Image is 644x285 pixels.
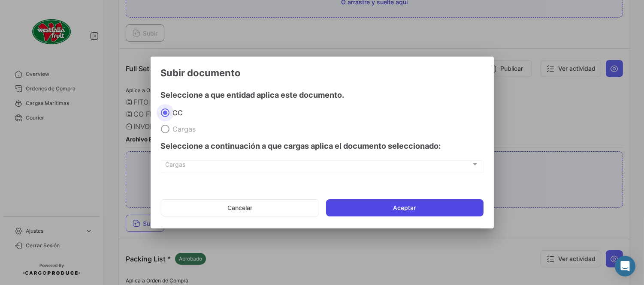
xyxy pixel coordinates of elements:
span: Cargas [169,125,196,133]
button: Cancelar [161,199,319,216]
span: Cargas [165,162,471,170]
button: Aceptar [326,199,484,216]
span: OC [169,108,183,117]
h4: Seleccione a que entidad aplica este documento. [161,89,484,101]
div: Open Intercom Messenger [615,256,635,276]
h4: Seleccione a continuación a que cargas aplica el documento seleccionado: [161,140,484,152]
h3: Subir documento [161,67,484,79]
